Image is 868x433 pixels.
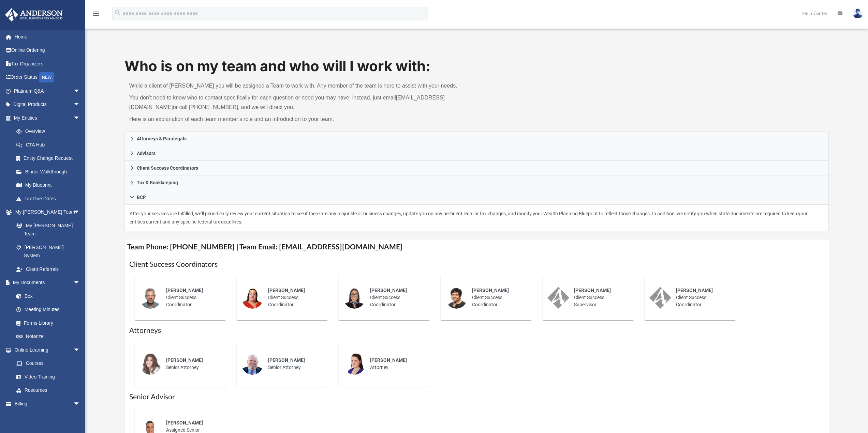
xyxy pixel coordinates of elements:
h1: Senior Advisor [129,392,824,402]
span: arrow_drop_down [73,111,87,125]
h1: Who is on my team and who will I work with: [124,56,829,76]
div: Client Success Supervisor [569,282,629,313]
span: arrow_drop_down [73,343,87,357]
a: Binder Walkthrough [10,165,90,179]
span: [PERSON_NAME] [370,357,407,363]
span: [PERSON_NAME] [268,357,305,363]
img: thumbnail [241,287,263,309]
div: Client Success Coordinator [671,282,731,313]
a: Forms Library [10,316,84,330]
a: Overview [10,125,90,138]
span: Tax & Bookkeeping [137,180,178,185]
div: Client Success Coordinator [161,282,221,313]
h1: Attorneys [129,326,824,336]
span: [PERSON_NAME] [472,288,509,293]
a: Billingarrow_drop_down [5,397,90,411]
span: [PERSON_NAME] [268,288,305,293]
span: Attorneys & Paralegals [137,136,187,141]
p: You don’t need to know who to contact specifically for each question or need you may have; instea... [129,93,472,112]
a: Platinum Q&Aarrow_drop_down [5,84,90,98]
a: menu [92,13,100,18]
p: While a client of [PERSON_NAME] you will be assigned a Team to work with. Any member of the team ... [129,81,472,91]
a: Entity Change Request [10,152,90,165]
span: [PERSON_NAME] [676,288,713,293]
img: thumbnail [343,287,365,309]
img: thumbnail [649,287,671,309]
p: After your services are fulfilled, we’ll periodically review your current situation to see if the... [130,210,824,226]
a: Tax & Bookkeeping [124,175,829,190]
a: Advisors [124,146,829,161]
i: menu [92,10,100,18]
h4: Team Phone: [PHONE_NUMBER] | Team Email: [EMAIL_ADDRESS][DOMAIN_NAME] [124,239,829,255]
a: Meeting Minutes [10,303,87,316]
i: search [114,9,121,17]
a: BCP [124,190,829,205]
img: thumbnail [445,287,467,309]
span: arrow_drop_down [73,98,87,112]
a: Notarize [10,330,87,343]
span: [PERSON_NAME] [166,357,203,363]
h1: Client Success Coordinators [129,260,824,269]
span: Client Success Coordinators [137,166,198,170]
img: thumbnail [241,353,263,375]
a: [PERSON_NAME] System [10,241,87,262]
img: thumbnail [139,353,161,375]
a: Home [5,30,90,44]
span: BCP [137,195,146,200]
a: Online Learningarrow_drop_down [5,343,87,357]
img: User Pic [853,9,863,18]
span: arrow_drop_down [73,84,87,98]
a: Courses [10,357,87,370]
a: My Documentsarrow_drop_down [5,276,87,290]
img: thumbnail [547,287,569,309]
img: Anderson Advisors Platinum Portal [3,8,65,21]
div: Senior Attorney [263,352,323,376]
a: Attorneys & Paralegals [124,131,829,146]
a: Resources [10,384,87,397]
a: My [PERSON_NAME] Teamarrow_drop_down [5,205,87,219]
span: [PERSON_NAME] [166,288,203,293]
a: [EMAIL_ADDRESS][DOMAIN_NAME] [129,95,445,110]
span: arrow_drop_down [73,397,87,411]
a: Order StatusNEW [5,71,90,84]
div: NEW [39,72,54,82]
p: Here is an explanation of each team member’s role and an introduction to your team. [129,114,472,124]
div: Attorney [365,352,425,376]
span: [PERSON_NAME] [166,420,203,426]
img: thumbnail [343,353,365,375]
span: arrow_drop_down [73,276,87,290]
a: CTA Hub [10,138,90,152]
a: Box [10,289,84,303]
a: Tax Due Dates [10,192,90,205]
div: Senior Attorney [161,352,221,376]
a: My [PERSON_NAME] Team [10,219,84,241]
img: thumbnail [139,287,161,309]
a: Video Training [10,370,84,384]
div: Client Success Coordinator [365,282,425,313]
span: [PERSON_NAME] [574,288,611,293]
a: My Blueprint [10,179,87,192]
div: Client Success Coordinator [263,282,323,313]
a: Tax Organizers [5,57,90,71]
a: Client Success Coordinators [124,161,829,175]
div: BCP [124,205,829,231]
a: My Entitiesarrow_drop_down [5,111,90,125]
span: Advisors [137,151,156,156]
a: Online Ordering [5,44,90,57]
span: arrow_drop_down [73,205,87,219]
div: Client Success Coordinator [467,282,527,313]
span: [PERSON_NAME] [370,288,407,293]
a: Digital Productsarrow_drop_down [5,98,90,111]
a: Client Referrals [10,262,87,276]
